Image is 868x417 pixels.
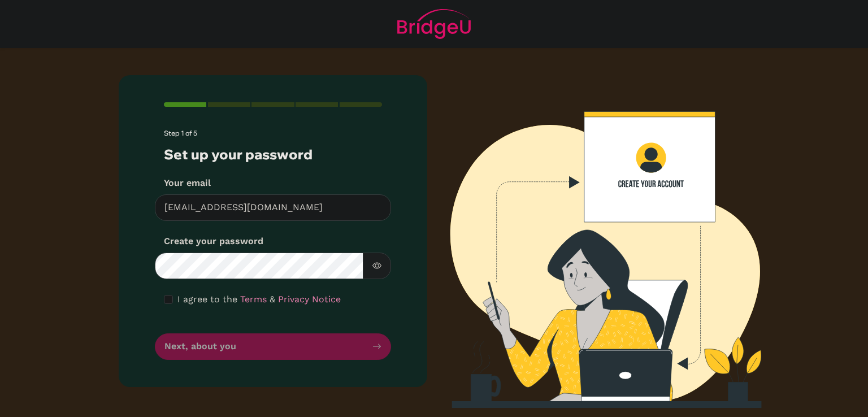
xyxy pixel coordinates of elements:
input: Insert your email* [155,194,391,221]
span: I agree to the [177,294,237,305]
span: & [270,294,275,305]
h3: Set up your password [164,146,382,163]
span: Step 1 of 5 [164,129,197,137]
label: Your email [164,176,211,190]
a: Privacy Notice [278,294,341,305]
a: Terms [240,294,267,305]
label: Create your password [164,234,263,248]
